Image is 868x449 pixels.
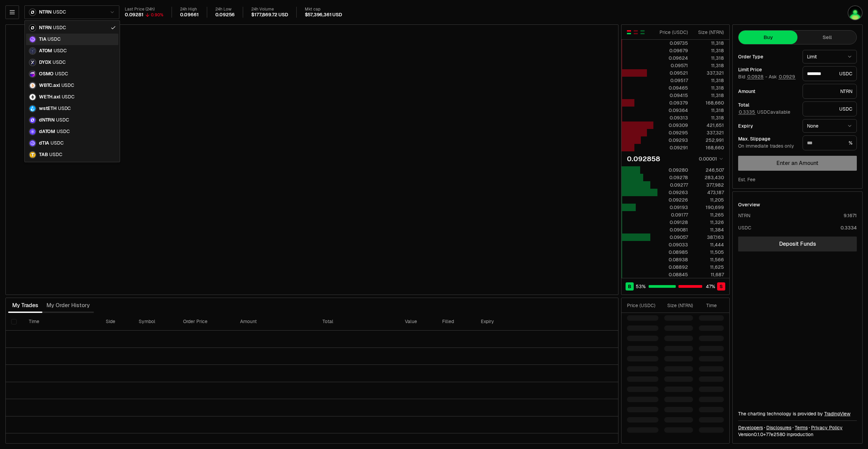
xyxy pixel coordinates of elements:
[49,152,62,158] span: USDC
[39,117,55,123] span: dNTRN
[39,106,57,112] span: wstETH
[56,117,69,123] span: USDC
[54,48,66,54] span: USDC
[39,82,60,89] span: WBTC.axl
[39,25,52,31] span: NTRN
[29,36,36,42] img: TIA Logo
[39,140,49,146] span: dTIA
[39,71,54,77] span: OSMO
[39,59,51,66] span: DYDX
[29,106,36,112] img: wstETH Logo
[39,94,60,100] span: WETH.axl
[55,71,68,77] span: USDC
[39,48,52,54] span: ATOM
[53,25,66,31] span: USDC
[29,117,36,123] img: dNTRN Logo
[62,94,75,100] span: USDC
[61,82,74,89] span: USDC
[57,129,70,135] span: USDC
[29,71,36,77] img: OSMO Logo
[39,129,55,135] span: dATOM
[29,59,36,66] img: DYDX Logo
[29,152,36,158] img: TAB Logo
[29,129,36,135] img: dATOM Logo
[29,82,36,89] img: WBTC.axl Logo
[47,36,60,42] span: USDC
[29,94,36,100] img: WETH.axl Logo
[58,106,71,112] span: USDC
[29,25,36,31] img: NTRN Logo
[51,140,63,146] span: USDC
[29,140,36,146] img: dTIA Logo
[29,48,36,54] img: ATOM Logo
[53,59,65,66] span: USDC
[39,152,48,158] span: TAB
[39,36,46,42] span: TIA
